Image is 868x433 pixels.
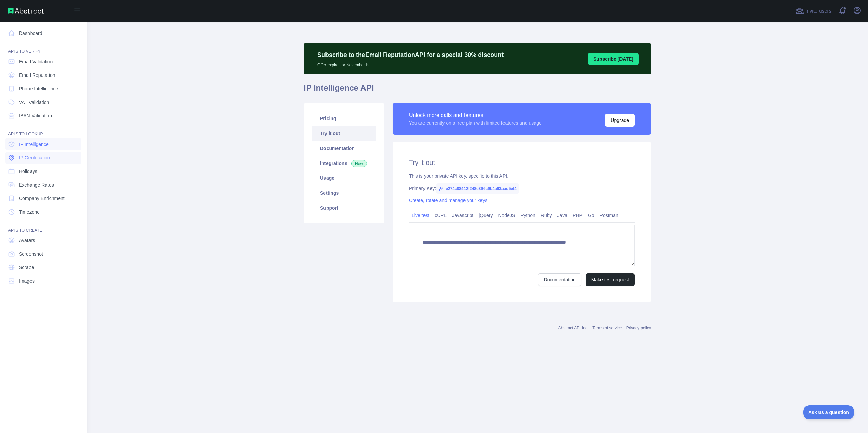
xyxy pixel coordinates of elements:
span: Holidays [19,168,37,175]
div: Primary Key: [409,185,635,192]
span: IP Intelligence [19,141,49,148]
a: Screenshot [5,248,81,260]
span: Timezone [19,209,40,215]
a: Privacy policy [626,326,651,330]
span: Screenshot [19,251,43,257]
div: This is your private API key, specific to this API. [409,173,635,179]
span: Avatars [19,237,35,244]
h1: IP Intelligence API [304,83,651,99]
button: Make test request [586,273,635,286]
a: Go [585,210,597,221]
a: Holidays [5,165,81,177]
a: Java [555,210,570,221]
div: API'S TO CREATE [5,219,81,233]
a: Avatars [5,234,81,246]
a: Settings [312,186,376,200]
a: Documentation [312,141,376,156]
p: Offer expires on November 1st. [317,60,504,68]
a: PHP [570,210,585,221]
a: Try it out [312,126,376,141]
a: IP Intelligence [5,138,81,150]
a: Javascript [449,210,476,221]
a: Postman [597,210,621,221]
a: Dashboard [5,27,81,39]
a: Create, rotate and manage your keys [409,198,487,203]
p: Subscribe to the Email Reputation API for a special 30 % discount [317,50,504,60]
span: e274c88412f248c396c9b4a93aad5ef4 [436,183,519,194]
a: Phone Intelligence [5,83,81,95]
a: Email Reputation [5,69,81,81]
a: Exchange Rates [5,179,81,191]
a: Ruby [538,210,555,221]
div: You are currently on a free plan with limited features and usage [409,120,542,126]
iframe: Toggle Customer Support [803,405,854,419]
span: Scrape [19,264,34,271]
img: Abstract API [8,8,44,14]
a: IBAN Validation [5,110,81,122]
a: Scrape [5,261,81,274]
span: IBAN Validation [19,112,52,119]
div: API'S TO VERIFY [5,41,81,54]
span: Company Enrichment [19,195,65,202]
a: Documentation [538,273,581,286]
span: Email Validation [19,58,53,65]
h2: Try it out [409,158,635,167]
button: Invite users [794,5,833,16]
a: Company Enrichment [5,192,81,204]
span: VAT Validation [19,99,49,106]
a: Integrations New [312,156,376,171]
a: cURL [432,210,449,221]
a: Images [5,275,81,287]
span: Images [19,278,35,284]
a: Support [312,200,376,215]
a: Pricing [312,111,376,126]
span: New [351,160,367,167]
span: Email Reputation [19,72,55,79]
a: Abstract API Inc. [558,326,589,330]
a: Timezone [5,206,81,218]
a: jQuery [476,210,495,221]
a: Python [518,210,538,221]
div: Unlock more calls and features [409,111,542,120]
a: NodeJS [495,210,518,221]
span: IP Geolocation [19,154,50,161]
button: Upgrade [605,114,635,127]
a: Usage [312,171,376,186]
a: Terms of service [592,326,622,330]
span: Exchange Rates [19,181,54,188]
a: VAT Validation [5,96,81,108]
span: Invite users [805,7,831,15]
div: API'S TO LOOKUP [5,123,81,137]
button: Subscribe [DATE] [588,53,639,65]
span: Phone Intelligence [19,85,58,92]
a: Email Validation [5,56,81,68]
a: Live test [409,210,432,221]
a: IP Geolocation [5,152,81,164]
